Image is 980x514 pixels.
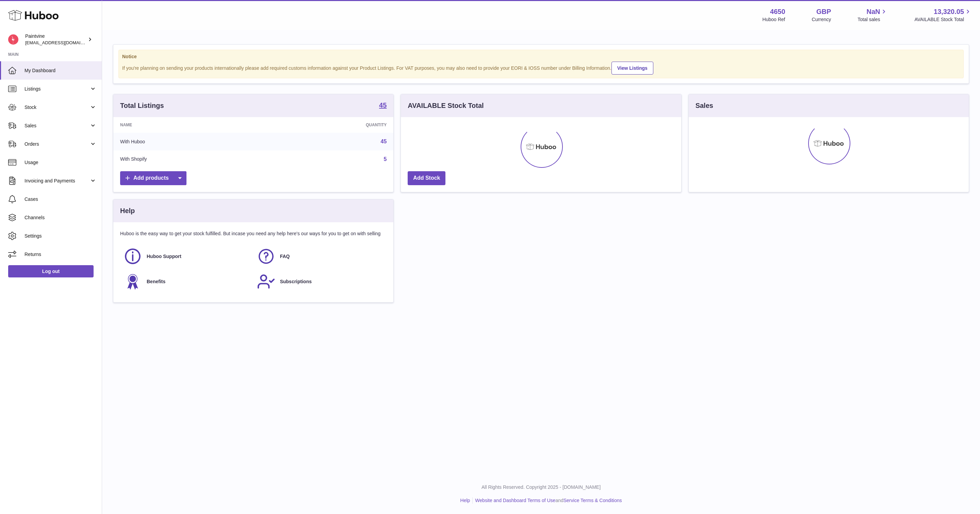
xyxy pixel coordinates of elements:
[24,141,89,147] span: Orders
[24,233,97,239] span: Settings
[408,101,484,110] h3: AVAILABLE Stock Total
[25,40,100,45] span: [EMAIL_ADDRESS][DOMAIN_NAME]
[257,272,383,291] a: Subscriptions
[914,7,972,23] a: 13,320.05 AVAILABLE Stock Total
[280,253,290,260] span: FAQ
[120,206,135,215] h3: Help
[113,133,264,150] td: With Huboo
[866,7,880,16] span: NaN
[24,214,97,221] span: Channels
[108,484,975,491] p: All Rights Reserved. Copyright 2025 - [DOMAIN_NAME]
[280,278,312,285] span: Subscriptions
[383,156,387,162] a: 5
[816,7,831,16] strong: GBP
[812,16,831,23] div: Currency
[696,101,713,110] h3: Sales
[147,278,165,285] span: Benefits
[122,53,960,60] strong: Notice
[473,497,622,504] li: and
[264,117,393,133] th: Quantity
[257,247,383,266] a: FAQ
[122,61,960,75] div: If you're planning on sending your products internationally please add required customs informati...
[8,34,18,45] img: euan@paintvine.co.uk
[120,171,186,185] a: Add products
[24,104,89,111] span: Stock
[934,7,964,16] span: 13,320.05
[124,247,250,266] a: Huboo Support
[24,178,89,184] span: Invoicing and Payments
[24,251,97,258] span: Returns
[379,102,387,110] a: 45
[379,102,387,109] strong: 45
[24,159,97,166] span: Usage
[24,196,97,203] span: Cases
[475,498,555,503] a: Website and Dashboard Terms of Use
[914,16,972,23] span: AVAILABLE Stock Total
[124,272,250,291] a: Benefits
[611,62,653,75] a: View Listings
[120,101,164,110] h3: Total Listings
[113,117,264,133] th: Name
[120,230,387,237] p: Huboo is the easy way to get your stock fulfilled. But incase you need any help here's our ways f...
[147,253,181,260] span: Huboo Support
[770,7,785,16] strong: 4650
[24,123,89,129] span: Sales
[563,498,622,503] a: Service Terms & Conditions
[8,265,94,277] a: Log out
[763,16,785,23] div: Huboo Ref
[408,171,445,185] a: Add Stock
[113,150,264,168] td: With Shopify
[24,86,89,92] span: Listings
[857,16,888,23] span: Total sales
[25,33,86,46] div: Paintvine
[24,67,97,74] span: My Dashboard
[381,139,387,144] a: 45
[857,7,888,23] a: NaN Total sales
[460,498,470,503] a: Help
